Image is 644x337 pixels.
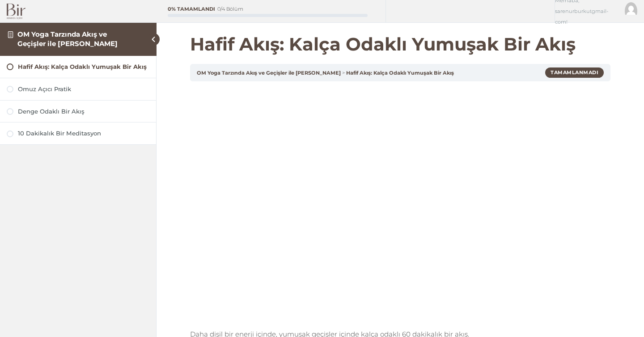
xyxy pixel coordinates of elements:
[18,107,149,116] div: Denge Odaklı Bir Akış
[18,129,149,138] div: 10 Dakikalık Bir Meditasyon
[346,70,454,76] a: Hafif Akış: Kalça Odaklı Yumuşak Bir Akış
[545,67,604,77] div: Tamamlanmadı
[190,34,610,55] h1: Hafif Akış: Kalça Odaklı Yumuşak Bir Akış
[7,129,149,138] a: 10 Dakikalık Bir Meditasyon
[7,85,149,93] a: Omuz Açıcı Pratik
[7,107,149,116] a: Denge Odaklı Bir Akış
[7,63,149,71] a: Hafif Akış: Kalça Odaklı Yumuşak Bir Akış
[217,7,243,12] div: 0/4 Bölüm
[18,63,149,71] div: Hafif Akış: Kalça Odaklı Yumuşak Bir Akış
[17,30,118,47] a: OM Yoga Tarzında Akış ve Geçişler ile [PERSON_NAME]
[197,70,341,76] a: OM Yoga Tarzında Akış ve Geçişler ile [PERSON_NAME]
[18,85,149,93] div: Omuz Açıcı Pratik
[7,4,25,19] img: Bir Logo
[168,7,215,12] div: 0% Tamamlandı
